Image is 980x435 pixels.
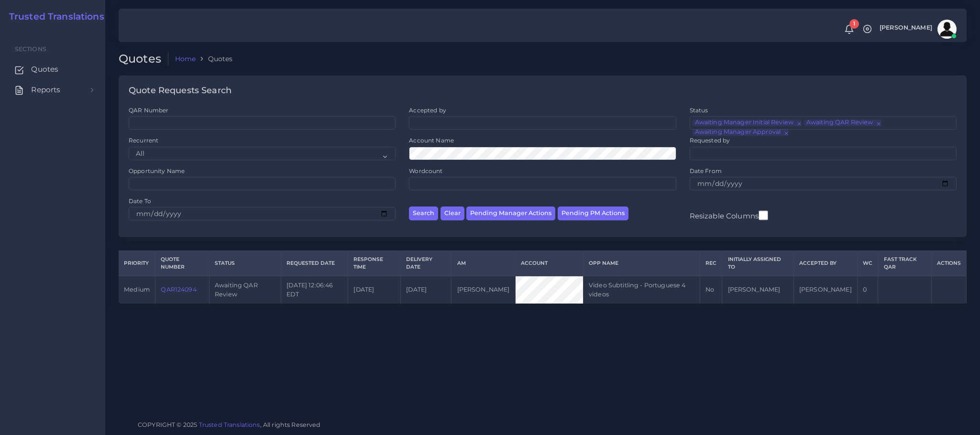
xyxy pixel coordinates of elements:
th: Actions [931,251,966,276]
th: Status [209,251,281,276]
th: Account [515,251,583,276]
span: Sections [15,45,46,53]
label: Account Name [409,136,454,144]
li: Quotes [196,54,232,64]
span: Quotes [31,64,58,75]
th: Quote Number [155,251,209,276]
a: Trusted Translations [199,421,260,428]
span: [PERSON_NAME] [880,25,932,31]
span: Reports [31,85,60,95]
td: [DATE] 12:06:46 EDT [281,276,348,304]
a: Reports [7,80,98,100]
a: QAR124094 [161,286,196,293]
th: Requested Date [281,251,348,276]
span: 1 [849,19,859,29]
span: medium [124,286,150,293]
td: Awaiting QAR Review [209,276,281,304]
label: Date From [690,167,722,175]
label: Resizable Columns [690,209,768,221]
label: QAR Number [129,106,168,114]
th: Fast Track QAR [878,251,931,276]
th: AM [451,251,515,276]
button: Pending Manager Actions [466,207,555,220]
a: Trusted Translations [2,11,104,22]
th: Response Time [348,251,401,276]
button: Search [409,207,438,220]
td: 0 [857,276,878,304]
button: Pending PM Actions [558,207,628,220]
img: avatar [937,20,957,39]
input: Resizable Columns [759,209,768,221]
td: [PERSON_NAME] [722,276,793,304]
th: Opp Name [583,251,700,276]
label: Status [690,106,708,114]
td: No [700,276,722,304]
td: Video Subtitling - Portuguese 4 videos [583,276,700,304]
li: Awaiting QAR Review [804,120,881,126]
th: Accepted by [793,251,857,276]
label: Wordcount [409,167,442,175]
label: Requested by [690,136,730,144]
span: COPYRIGHT © 2025 [138,420,321,430]
label: Recurrent [129,136,158,144]
a: Home [175,54,196,64]
h2: Quotes [119,52,168,66]
td: [PERSON_NAME] [451,276,515,304]
th: Initially Assigned to [722,251,793,276]
label: Opportunity Name [129,167,185,175]
td: [DATE] [348,276,401,304]
th: REC [700,251,722,276]
a: Quotes [7,59,98,79]
li: Awaiting Manager Initial Review [693,120,802,126]
th: Priority [119,251,155,276]
button: Clear [440,207,464,220]
a: [PERSON_NAME]avatar [875,20,960,39]
h4: Quote Requests Search [129,86,231,96]
label: Accepted by [409,106,446,114]
li: Awaiting Manager Approval [693,129,789,136]
td: [DATE] [401,276,451,304]
th: WC [857,251,878,276]
th: Delivery Date [401,251,451,276]
a: 1 [841,24,858,34]
label: Date To [129,197,151,205]
span: , All rights Reserved [260,420,321,430]
td: [PERSON_NAME] [793,276,857,304]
